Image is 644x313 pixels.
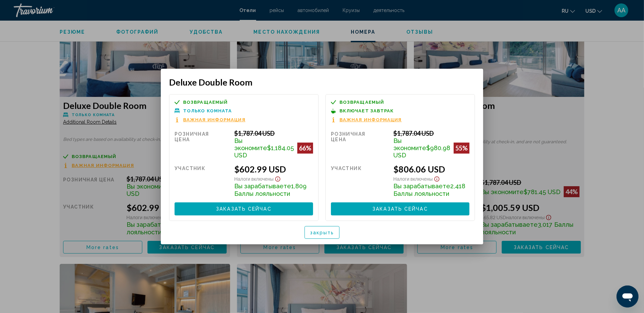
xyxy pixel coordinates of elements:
span: Только комната [183,109,232,113]
div: участник [331,164,388,197]
iframe: Button to launch messaging window [617,286,639,308]
span: возвращаемый [339,100,384,104]
span: Вы экономите [234,137,267,152]
button: закрыть [305,226,340,239]
span: Налоги включены [234,176,274,182]
span: Вы зарабатываете [393,182,450,190]
div: 66% [297,143,313,154]
h3: Deluxe Double Room [169,77,475,87]
div: $1,787.04 USD [393,130,469,137]
span: закрыть [310,230,334,235]
a: возвращаемый [175,100,313,105]
div: 55% [454,143,469,154]
span: возвращаемый [183,100,228,104]
span: 1,809 Баллы лояльности [234,182,307,197]
span: Заказать сейчас [372,206,428,212]
div: $602.99 USD [234,164,313,174]
button: Show Taxes and Fees disclaimer [274,174,282,182]
span: 2,418 Баллы лояльности [393,182,465,197]
span: $980.98 USD [393,144,450,159]
div: Розничная цена [331,130,388,159]
span: Вы экономите [393,137,426,152]
span: Важная информация [183,118,246,122]
button: Show Taxes and Fees disclaimer [433,174,441,182]
div: $1,787.04 USD [234,130,313,137]
span: Важная информация [339,118,402,122]
button: Заказать сейчас [175,202,313,215]
button: Важная информация [331,117,402,123]
button: Важная информация [175,117,246,123]
div: Розничная цена [175,130,229,159]
span: Вы зарабатываете [234,182,291,190]
div: участник [175,164,229,197]
span: Включает завтрак [339,109,394,113]
a: возвращаемый [331,100,469,105]
span: Заказать сейчас [216,206,272,212]
span: $1,184.05 USD [234,144,294,159]
button: Заказать сейчас [331,202,469,215]
div: $806.06 USD [393,164,469,174]
span: Налоги включены [393,176,433,182]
